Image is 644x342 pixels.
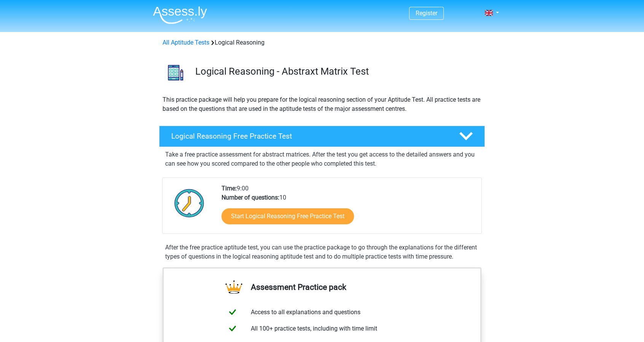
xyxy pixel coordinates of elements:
[156,126,488,147] a: Logical Reasoning Free Practice Test
[416,10,437,17] a: Register
[159,56,192,89] img: logical reasoning
[222,185,237,192] b: Time:
[171,132,447,141] h4: Logical Reasoning Free Practice Test
[163,39,209,46] a: All Aptitude Tests
[222,208,354,224] a: Start Logical Reasoning Free Practice Test
[162,243,482,261] div: After the free practice aptitude test, you can use the practice package to go through the explana...
[222,194,279,201] b: Number of questions:
[163,95,481,113] p: This practice package will help you prepare for the logical reasoning section of your Aptitude Te...
[195,66,479,77] h3: Logical Reasoning - Abstraxt Matrix Test
[159,38,485,47] div: Logical Reasoning
[216,184,481,233] div: 9:00 10
[170,184,209,222] img: Clock
[165,150,479,168] p: Take a free practice assessment for abstract matrices. After the test you get access to the detai...
[153,6,207,24] img: Assessly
